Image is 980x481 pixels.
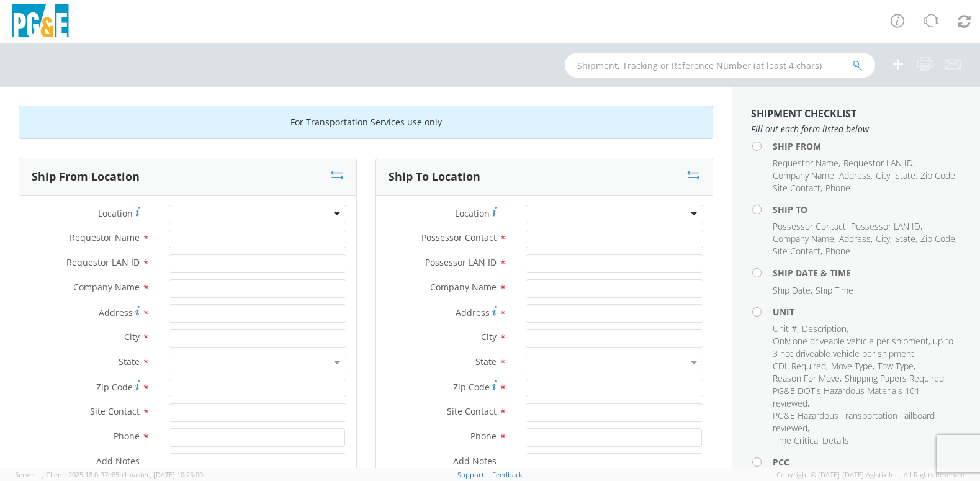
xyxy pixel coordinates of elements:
span: Site Contact [90,405,140,417]
span: Phone [470,430,497,442]
li: , [876,169,892,182]
li: , [802,323,848,335]
span: Fill out each form listed below [751,123,961,135]
a: Support [457,470,484,479]
span: Time Critical Details [773,434,849,446]
span: Copyright © [DATE]-[DATE] Agistix Inc., All Rights Reserved [776,470,965,480]
span: State [119,356,140,367]
span: Add Notes [453,455,497,467]
span: Address [839,233,871,245]
span: master, [DATE] 10:25:00 [127,470,203,479]
span: Company Name [73,281,140,293]
h4: Ship To [773,205,961,214]
span: Reason For Move [773,372,840,384]
li: , [839,233,873,245]
span: Requestor Name [70,232,140,243]
span: Zip Code [920,169,955,181]
li: , [773,372,842,385]
div: For Transportation Services use only [19,106,713,139]
span: Zip Code [96,381,133,393]
h3: Ship To Location [389,171,480,183]
span: Add Notes [96,455,140,467]
li: , [876,233,892,245]
li: , [920,233,957,245]
span: Ship Time [816,284,853,296]
span: Phone [114,430,140,442]
span: Site Contact [773,245,820,257]
span: Shipping Papers Required [845,372,944,384]
span: Requestor Name [773,157,838,169]
span: Site Contact [773,182,820,194]
h4: Ship Date & Time [773,268,961,277]
h4: PCC [773,457,961,467]
span: Address [99,307,133,318]
span: Possessor Contact [773,220,846,232]
span: Possessor LAN ID [851,220,920,232]
li: , [878,360,915,372]
span: Phone [825,245,850,257]
span: CDL Required [773,360,826,372]
span: Possessor LAN ID [425,256,497,268]
li: , [773,360,828,372]
li: , [851,220,922,233]
span: Zip Code [453,381,490,393]
h4: Unit [773,307,961,317]
span: City [876,169,890,181]
img: pge-logo-06675f144f4cfa6a6814.png [9,4,71,40]
span: Move Type [831,360,873,372]
li: , [895,233,917,245]
span: Phone [825,182,850,194]
li: , [773,182,822,194]
span: City [876,233,890,245]
span: Address [456,307,490,318]
span: Company Name [773,233,834,245]
h4: Ship From [773,142,961,151]
li: , [831,360,874,372]
span: State [895,233,915,245]
li: , [773,335,958,360]
li: , [773,245,822,258]
span: Company Name [430,281,497,293]
strong: Shipment Checklist [751,107,856,120]
li: , [773,284,812,297]
span: Requestor LAN ID [66,256,140,268]
li: , [920,169,957,182]
span: Client: 2025.18.0-37e85b1 [46,470,203,479]
li: , [773,323,799,335]
span: State [895,169,915,181]
span: Description [802,323,847,335]
li: , [773,410,958,434]
span: City [481,331,497,343]
li: , [773,233,836,245]
li: , [773,385,958,410]
li: , [845,372,946,385]
span: Tow Type [878,360,914,372]
span: Server: - [15,470,44,479]
span: Address [839,169,871,181]
span: Location [455,207,490,219]
span: PG&E DOT's Hazardous Materials 101 reviewed [773,385,920,409]
span: Zip Code [920,233,955,245]
li: , [839,169,873,182]
span: Company Name [773,169,834,181]
span: Possessor Contact [421,232,497,243]
span: State [475,356,497,367]
span: Unit # [773,323,797,335]
a: Feedback [492,470,523,479]
li: , [773,157,840,169]
li: , [773,220,848,233]
span: Requestor LAN ID [843,157,913,169]
li: , [895,169,917,182]
li: , [843,157,915,169]
input: Shipment, Tracking or Reference Number (at least 4 chars) [565,53,875,78]
span: City [124,331,140,343]
h3: Ship From Location [32,171,140,183]
span: PG&E Hazardous Transportation Tailboard reviewed [773,410,935,434]
span: Only one driveable vehicle per shipment, up to 3 not driveable vehicle per shipment [773,335,953,359]
span: Ship Date [773,284,811,296]
span: Site Contact [447,405,497,417]
span: , [42,470,44,479]
span: Location [98,207,133,219]
li: , [773,169,836,182]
